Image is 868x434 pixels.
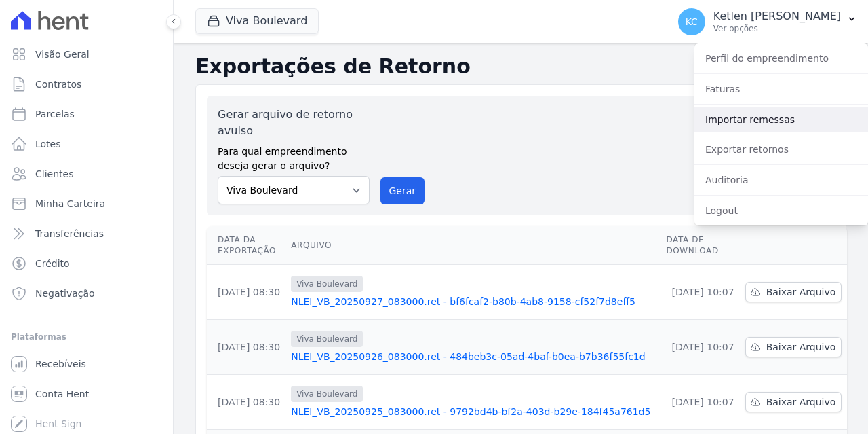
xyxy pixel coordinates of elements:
span: Transferências [35,227,104,240]
label: Para qual empreendimento deseja gerar o arquivo? [218,139,370,173]
td: [DATE] 10:07 [660,265,739,320]
button: Viva Boulevard [195,8,319,34]
td: [DATE] 08:30 [207,265,285,320]
span: Lotes [35,137,61,151]
button: KC Ketlen [PERSON_NAME] Ver opções [667,3,868,41]
span: Conta Hent [35,387,89,401]
a: Recebíveis [5,350,167,378]
td: [DATE] 10:07 [660,375,739,430]
span: Clientes [35,167,73,181]
span: Contratos [35,77,81,91]
a: Contratos [5,71,167,98]
span: Baixar Arquivo [766,285,836,299]
th: Arquivo [285,226,660,265]
a: Faturas [694,77,868,101]
span: Minha Carteira [35,197,105,211]
a: Baixar Arquivo [745,282,842,302]
a: Transferências [5,220,167,247]
a: Minha Carteira [5,190,167,217]
td: [DATE] 10:07 [660,320,739,375]
a: Perfil do empreendimento [694,46,868,71]
td: [DATE] 08:30 [207,375,285,430]
p: Ketlen [PERSON_NAME] [713,10,841,23]
a: Baixar Arquivo [745,337,842,357]
div: Plataformas [11,329,162,345]
a: Auditoria [694,168,868,192]
a: Importar remessas [694,107,868,132]
a: NLEI_VB_20250927_083000.ret - bf6fcaf2-b80b-4ab8-9158-cf52f7d8eff5 [291,295,655,308]
p: Ver opções [713,23,841,34]
a: NLEI_VB_20250925_083000.ret - 9792bd4b-bf2a-403d-b29e-184f45a761d5 [291,405,655,418]
span: Viva Boulevard [291,386,363,402]
a: Crédito [5,250,167,277]
span: Baixar Arquivo [766,395,836,409]
span: Crédito [35,257,70,270]
a: Conta Hent [5,380,167,408]
a: NLEI_VB_20250926_083000.ret - 484beb3c-05ad-4baf-b0ea-b7b36f55fc1d [291,350,655,363]
th: Data de Download [660,226,739,265]
a: Visão Geral [5,41,167,68]
th: Data da Exportação [207,226,285,265]
h2: Exportações de Retorno [195,54,846,79]
span: Recebíveis [35,357,86,371]
span: Visão Geral [35,48,90,61]
a: Logout [694,198,868,223]
a: Parcelas [5,101,167,128]
span: Parcelas [35,107,75,121]
a: Lotes [5,130,167,158]
a: Exportar retornos [694,137,868,162]
a: Negativação [5,280,167,307]
span: Viva Boulevard [291,276,363,292]
label: Gerar arquivo de retorno avulso [218,107,370,139]
td: [DATE] 08:30 [207,320,285,375]
span: KC [686,17,698,26]
span: Baixar Arquivo [766,340,836,354]
a: Baixar Arquivo [745,392,842,412]
a: Clientes [5,160,167,187]
span: Viva Boulevard [291,331,363,347]
span: Negativação [35,287,95,300]
button: Gerar [380,177,425,204]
